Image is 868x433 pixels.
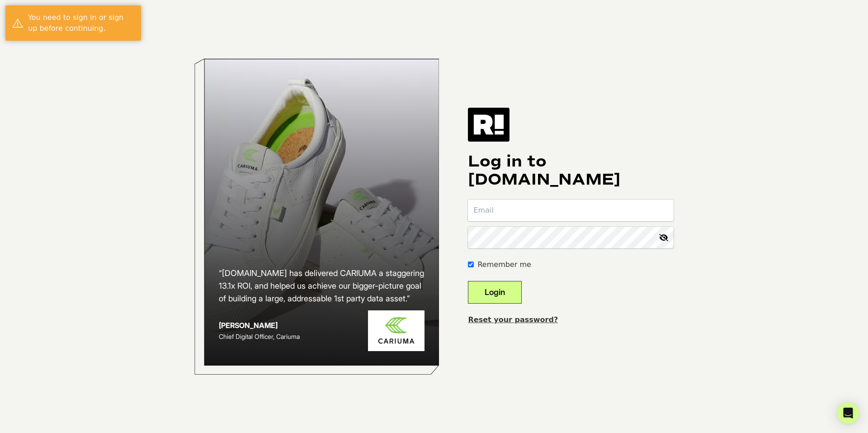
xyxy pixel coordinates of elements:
button: Login [468,281,522,304]
div: You need to sign in or sign up before continuing. [28,12,134,34]
h2: “[DOMAIN_NAME] has delivered CARIUMA a staggering 13.1x ROI, and helped us achieve our bigger-pic... [219,267,425,305]
input: Email [468,200,674,221]
a: Reset your password? [468,315,558,324]
label: Remember me [477,259,531,270]
h1: Log in to [DOMAIN_NAME] [468,152,674,189]
span: Chief Digital Officer, Cariuma [219,333,300,340]
strong: [PERSON_NAME] [219,321,278,330]
img: Retention.com [468,108,509,141]
div: Open Intercom Messenger [837,402,859,424]
img: Cariuma [368,310,425,352]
